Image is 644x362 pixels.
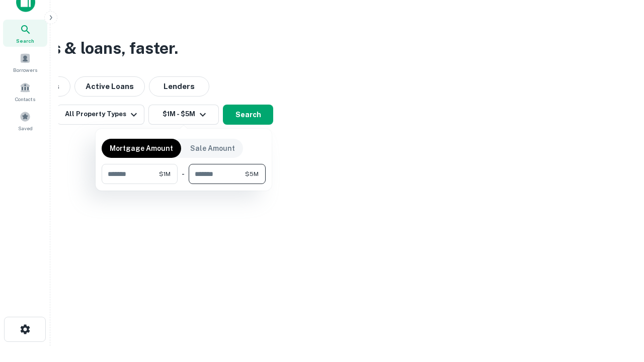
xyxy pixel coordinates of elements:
[110,143,173,154] p: Mortgage Amount
[594,282,644,330] iframe: Chat Widget
[159,169,171,178] span: $1M
[245,169,259,178] span: $5M
[190,143,235,154] p: Sale Amount
[182,164,185,184] div: -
